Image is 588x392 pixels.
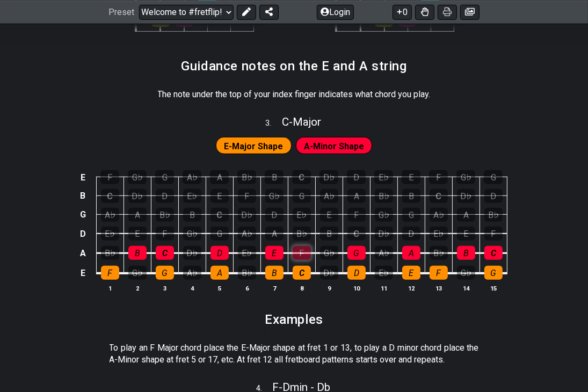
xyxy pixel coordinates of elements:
div: B♭ [238,266,256,280]
div: D♭ [320,266,338,280]
div: D♭ [238,208,256,222]
div: A♭ [320,189,338,203]
th: 14 [452,282,480,294]
div: F [430,266,448,280]
div: A♭ [183,170,201,184]
div: E♭ [101,227,119,241]
div: A [128,208,147,222]
div: B♭ [375,189,393,203]
div: G♭ [183,227,201,241]
td: E [76,168,89,187]
span: Preset [109,7,135,17]
th: 13 [425,282,452,294]
div: B♭ [484,208,503,222]
div: D♭ [183,246,201,260]
div: G [155,170,174,184]
div: C [101,189,119,203]
div: A [402,246,420,260]
div: G [156,266,174,280]
div: E♭ [430,227,448,241]
div: D [484,189,503,203]
div: C [347,227,366,241]
h2: Examples [265,314,323,325]
th: 5 [206,282,233,294]
div: G♭ [456,170,475,184]
th: 11 [370,282,397,294]
div: F [484,227,503,241]
div: C [210,208,229,222]
div: C [292,170,311,184]
div: B♭ [101,246,119,260]
div: E [402,170,420,184]
td: B [76,186,89,205]
th: 1 [96,282,124,294]
div: G [347,246,366,260]
div: C [156,246,174,260]
div: A [210,266,229,280]
div: D♭ [375,227,393,241]
div: G♭ [128,266,147,280]
div: G [210,227,229,241]
th: 12 [397,282,425,294]
div: B♭ [156,208,174,222]
div: F [101,266,119,280]
div: B [128,246,147,260]
button: Login [317,4,354,19]
div: E♭ [238,246,256,260]
div: G [484,170,503,184]
span: 3 . [266,118,282,129]
button: Print [438,4,457,19]
div: B [183,208,201,222]
button: Create image [460,4,480,19]
div: E♭ [375,266,393,280]
button: 0 [393,4,412,19]
div: G♭ [128,170,147,184]
button: Edit Preset [237,4,256,19]
div: F [238,189,256,203]
div: B [320,227,338,241]
div: A [457,208,475,222]
div: E♭ [183,189,201,203]
span: C - Major [282,115,321,128]
div: G♭ [375,208,393,222]
div: D [210,246,229,260]
div: B♭ [237,170,256,184]
div: E [128,227,147,241]
button: Share Preset [259,4,279,19]
td: A [76,243,89,263]
div: D♭ [128,189,147,203]
th: 10 [343,282,370,294]
div: E♭ [293,208,311,222]
th: 6 [233,282,260,294]
td: E [76,263,89,283]
th: 2 [124,282,151,294]
td: D [76,224,89,243]
td: G [76,205,89,224]
div: E [265,246,284,260]
div: B [402,189,420,203]
div: A [347,189,366,203]
div: F [156,227,174,241]
p: To play an F Major chord place the E-Major shape at fret 1 or 13, to play a D minor chord place t... [110,342,479,366]
div: A [210,170,229,184]
h2: Guidance notes on the E and A string [181,60,407,72]
div: G [293,189,311,203]
div: G [402,208,420,222]
th: 8 [288,282,315,294]
div: C [484,246,503,260]
div: A [265,227,284,241]
div: E♭ [374,170,393,184]
div: B♭ [293,227,311,241]
select: Preset [139,4,234,19]
p: The note under the top of your index finger indicates what chord you play. [158,89,431,100]
th: 4 [178,282,206,294]
div: A♭ [430,208,448,222]
div: B [265,266,284,280]
div: E [320,208,338,222]
th: 7 [260,282,288,294]
div: F [429,170,448,184]
div: F [100,170,119,184]
button: Toggle Dexterity for all fretkits [415,4,434,19]
span: First enable full edit mode to edit [304,139,364,154]
div: D [156,189,174,203]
